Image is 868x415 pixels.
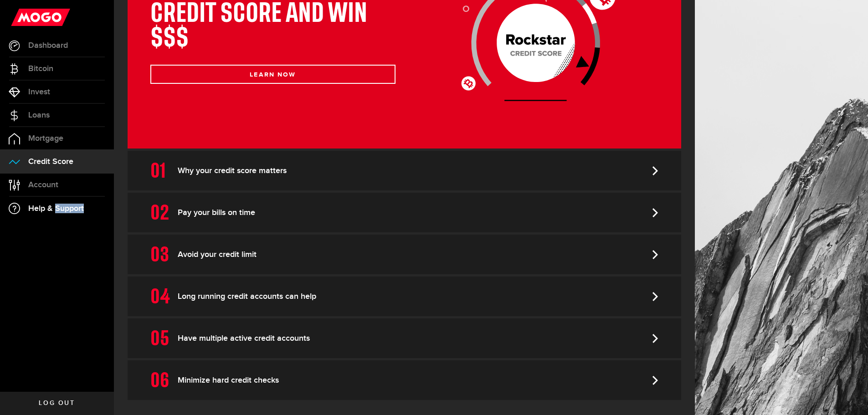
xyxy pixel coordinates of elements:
a: Why your credit score matters [128,151,681,190]
span: Loans [28,111,50,119]
a: Minimize hard credit checks [128,360,681,400]
span: Mortgage [28,134,63,143]
button: LEARN NOW [150,65,395,84]
a: Long running credit accounts can help [128,277,681,316]
span: Bitcoin [28,65,53,73]
span: Dashboard [28,41,68,50]
a: Pay your bills on time [128,193,681,232]
span: Invest [28,88,50,96]
a: Avoid your credit limit [128,235,681,274]
a: Have multiple active credit accounts [128,318,681,358]
span: Credit Score [28,158,73,166]
span: Log out [39,400,75,406]
span: Account [28,181,58,189]
span: Help & Support [28,205,84,213]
